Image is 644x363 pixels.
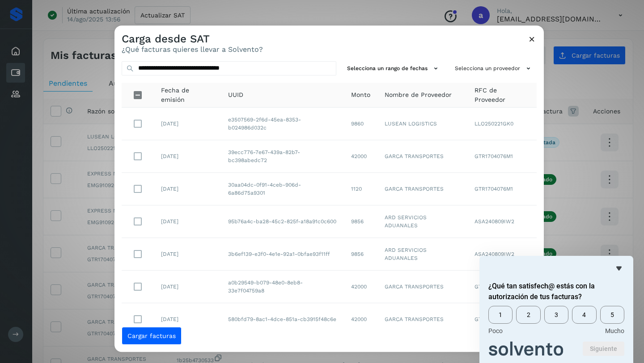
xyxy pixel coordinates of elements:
td: GTR1704076M1 [467,140,537,173]
span: 4 [572,306,596,324]
td: 9856 [344,205,377,238]
span: 3 [544,306,568,324]
td: 42000 [344,140,377,173]
div: ¿Qué tan satisfech@ estás con la autorización de tus facturas? Select an option from 1 to 5, with... [488,263,624,356]
td: 1120 [344,173,377,205]
button: Ocultar encuesta [614,263,624,274]
h3: Carga desde SAT [122,33,263,46]
td: 39ecc776-7e67-439a-82b7-bc398abedc72 [221,140,344,173]
td: ARD SERVICIOS ADUANALES [377,238,467,271]
button: Selecciona un rango de fechas [343,61,444,76]
td: 42000 [344,303,377,336]
button: Siguiente pregunta [583,342,624,356]
td: [DATE] [154,173,221,205]
td: [DATE] [154,271,221,303]
span: 2 [516,306,540,324]
td: 30aa04dc-0f91-4ceb-906d-6a86d75a9301 [221,173,344,205]
td: GARCA TRANSPORTES [377,173,467,205]
button: Selecciona un proveedor [451,61,537,76]
td: [DATE] [154,303,221,336]
span: Mucho [605,327,624,334]
td: [DATE] [154,238,221,271]
td: ARD SERVICIOS ADUANALES [377,205,467,238]
span: RFC de Proveedor [475,86,530,104]
td: GTR1704076M1 [467,303,537,336]
td: 580bfd79-8ac1-4dce-851a-cb3915f48c6e [221,303,344,336]
td: [DATE] [154,140,221,173]
td: 95b76a4c-ba28-45c2-825f-a18a91c0c600 [221,205,344,238]
td: [DATE] [154,205,221,238]
td: e3507569-2f6d-45ea-8353-b024986d032c [221,108,344,140]
td: GARCA TRANSPORTES [377,303,467,336]
td: GARCA TRANSPORTES [377,271,467,303]
td: GTR1704076M1 [467,271,537,303]
td: LUSEAN LOGISTICS [377,108,467,140]
td: [DATE] [154,108,221,140]
td: GARCA TRANSPORTES [377,140,467,173]
td: 3b6ef139-e3f0-4e1e-92a1-0bfae93f11ff [221,238,344,271]
td: ASA240809IW2 [467,238,537,271]
td: ASA240809IW2 [467,205,537,238]
h2: ¿Qué tan satisfech@ estás con la autorización de tus facturas? Select an option from 1 to 5, with... [488,281,624,302]
td: a0b29549-b079-48e0-8eb8-33e7f04759a8 [221,271,344,303]
td: LLO250221GK0 [467,108,537,140]
div: ¿Qué tan satisfech@ estás con la autorización de tus facturas? Select an option from 1 to 5, with... [488,306,624,334]
p: ¿Qué facturas quieres llevar a Solvento? [122,45,263,54]
button: Cargar facturas [122,327,182,345]
span: Fecha de emisión [161,86,214,104]
span: Monto [351,90,370,100]
span: Cargar facturas [127,333,176,339]
td: GTR1704076M1 [467,173,537,205]
span: 5 [600,306,624,324]
span: Poco [488,327,503,334]
td: 9860 [344,108,377,140]
span: 1 [488,306,513,324]
span: UUID [228,90,243,100]
span: Nombre de Proveedor [385,90,452,100]
td: 42000 [344,271,377,303]
td: 9856 [344,238,377,271]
